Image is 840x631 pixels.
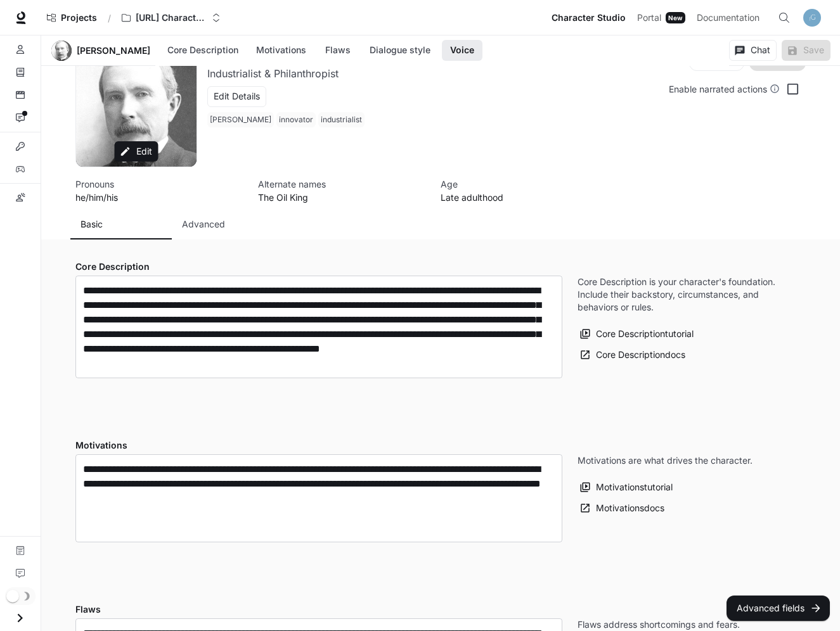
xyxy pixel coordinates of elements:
[318,112,367,127] span: industrialist
[115,141,158,162] button: Edit
[207,112,276,127] span: Robber Baron
[258,177,425,191] p: Alternate names
[210,115,271,125] p: [PERSON_NAME]
[632,5,690,30] a: PortalNew
[5,188,36,208] a: Custom pronunciations
[697,10,759,26] span: Documentation
[6,589,19,602] span: Dark mode toggle
[276,112,318,127] span: innovator
[75,191,243,204] p: he/him/his
[75,276,562,378] div: label
[578,276,791,314] p: Core Description is your character's foundation. Include their backstory, circumstances, and beha...
[5,136,36,156] a: Integrations
[61,13,97,23] span: Projects
[116,5,226,30] button: Open workspace menu
[799,5,825,30] button: User avatar
[75,603,562,616] h4: Flaws
[363,40,437,61] button: Dialogue style
[161,40,245,61] button: Core Description
[666,12,685,23] div: New
[578,498,668,519] a: Motivationsdocs
[103,11,116,25] div: /
[5,62,36,82] a: Knowledge
[207,67,339,80] p: Industrialist & Philanthropist
[772,5,797,30] button: Open Command Menu
[321,115,362,125] p: industrialist
[578,345,688,366] a: Core Descriptiondocs
[51,41,72,61] button: Open character avatar dialog
[552,10,626,26] span: Character Studio
[207,86,266,107] button: Edit Details
[207,66,339,81] button: Open character details dialog
[5,159,36,179] a: Variables
[546,5,631,30] a: Character Studio
[207,112,367,132] button: Open character details dialog
[441,191,608,204] p: Late adulthood
[5,563,36,583] a: Feedback
[727,596,830,621] button: Advanced fields
[578,324,697,345] button: Core Descriptiontutorial
[75,439,562,452] h4: Motivations
[81,218,103,231] p: Basic
[729,40,777,61] button: Chat
[77,46,150,55] a: [PERSON_NAME]
[258,177,425,204] button: Open character details dialog
[279,115,313,125] p: innovator
[5,108,36,128] a: Interactions
[578,618,740,631] p: Flaws address shortcomings and fears.
[51,41,72,61] div: Avatar image
[442,40,482,61] button: Voice
[637,10,661,26] span: Portal
[76,46,197,167] button: Open character avatar dialog
[5,39,36,60] a: Characters
[207,46,368,66] button: Open character details dialog
[441,177,608,204] button: Open character details dialog
[41,5,103,30] a: Go to projects
[75,177,243,191] p: Pronouns
[803,9,821,27] img: User avatar
[182,218,225,231] p: Advanced
[578,454,753,467] p: Motivations are what drives the character.
[75,177,243,204] button: Open character details dialog
[5,540,36,561] a: Documentation
[136,13,207,23] p: [URL] Characters
[441,177,608,191] p: Age
[692,5,769,30] a: Documentation
[578,477,676,498] button: Motivationstutorial
[76,46,197,167] div: Avatar image
[669,82,780,96] div: Enable narrated actions
[318,40,358,61] button: Flaws
[5,85,36,105] a: Scenes
[75,260,562,273] h4: Core Description
[258,191,425,204] p: The Oil King
[6,605,34,631] button: Open drawer
[250,40,313,61] button: Motivations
